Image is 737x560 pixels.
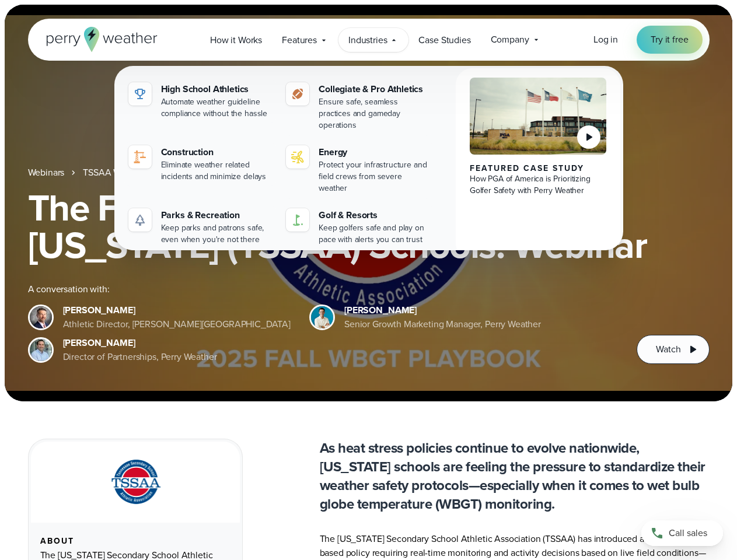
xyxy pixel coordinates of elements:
span: Case Studies [418,33,470,47]
div: Collegiate & Pro Athletics [319,82,430,96]
a: Golf & Resorts Keep golfers safe and play on pace with alerts you can trust [281,204,435,250]
div: Automate weather guideline compliance without the hassle [161,96,273,120]
a: Collegiate & Pro Athletics Ensure safe, seamless practices and gameday operations [281,78,435,136]
div: High School Athletics [161,82,273,96]
span: Features [282,33,317,47]
a: construction perry weather Construction Eliminate weather related incidents and minimize delays [124,141,277,187]
span: Try it free [651,33,688,47]
div: Keep golfers safe and play on pace with alerts you can trust [319,222,430,246]
span: Log in [593,33,618,46]
div: Protect your infrastructure and field crews from severe weather [319,159,430,194]
img: Spencer Patton, Perry Weather [311,306,333,328]
img: parks-icon-grey.svg [133,213,147,227]
p: As heat stress policies continue to evolve nationwide, [US_STATE] schools are feeling the pressur... [320,439,710,513]
img: construction perry weather [133,150,147,164]
img: PGA of America, Frisco Campus [470,78,607,155]
div: Eliminate weather related incidents and minimize delays [161,159,273,183]
a: Try it free [637,26,702,54]
div: Senior Growth Marketing Manager, Perry Weather [344,317,541,331]
div: Keep parks and patrons safe, even when you're not there [161,222,273,246]
img: energy-icon@2x-1.svg [291,150,305,164]
div: Featured Case Study [470,164,607,173]
a: TSSAA WBGT Fall Playbook [83,166,194,180]
a: Log in [593,33,618,47]
div: Parks & Recreation [161,208,273,222]
a: How it Works [200,28,272,52]
h1: The Fall WBGT Playbook for [US_STATE] (TSSAA) Schools: Webinar [28,189,710,264]
a: Call sales [641,520,723,546]
a: Energy Protect your infrastructure and field crews from severe weather [281,141,435,199]
span: Company [491,33,529,47]
div: [PERSON_NAME] [63,303,291,317]
div: A conversation with: [28,282,619,296]
div: About [40,537,230,546]
div: Construction [161,145,273,159]
a: High School Athletics Automate weather guideline compliance without the hassle [124,78,277,124]
span: Industries [348,33,387,47]
span: How it Works [210,33,262,47]
div: Energy [319,145,430,159]
img: Jeff Wood [30,339,52,361]
div: Director of Partnerships, Perry Weather [63,350,217,364]
span: Call sales [669,526,707,540]
a: PGA of America, Frisco Campus Featured Case Study How PGA of America is Prioritizing Golfer Safet... [456,68,621,260]
div: Golf & Resorts [319,208,430,222]
img: TSSAA-Tennessee-Secondary-School-Athletic-Association.svg [96,456,174,509]
img: golf-iconV2.svg [291,213,305,227]
a: Webinars [28,166,65,180]
div: [PERSON_NAME] [63,336,217,350]
a: Parks & Recreation Keep parks and patrons safe, even when you're not there [124,204,277,250]
img: highschool-icon.svg [133,87,147,101]
span: Watch [656,342,680,356]
div: [PERSON_NAME] [344,303,541,317]
div: Ensure safe, seamless practices and gameday operations [319,96,430,131]
a: Case Studies [408,28,480,52]
div: How PGA of America is Prioritizing Golfer Safety with Perry Weather [470,173,607,197]
img: proathletics-icon@2x-1.svg [291,87,305,101]
img: Brian Wyatt [30,306,52,328]
button: Watch [637,335,709,364]
div: Athletic Director, [PERSON_NAME][GEOGRAPHIC_DATA] [63,317,291,331]
nav: Breadcrumb [28,166,710,180]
